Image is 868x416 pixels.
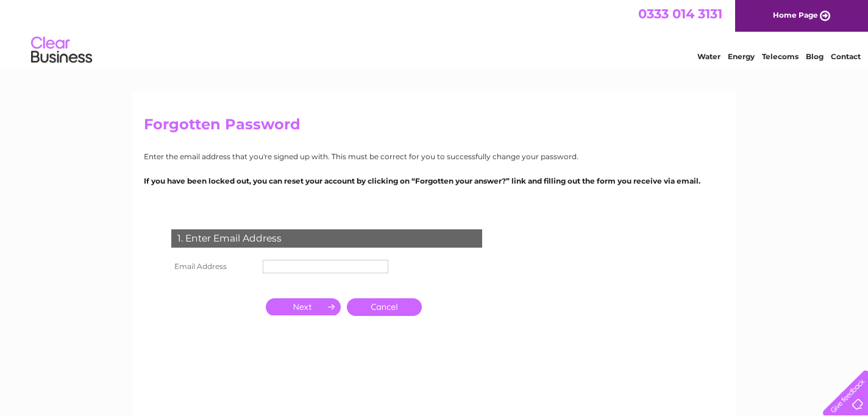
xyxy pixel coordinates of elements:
a: Energy [728,52,755,61]
th: Email Address [168,257,260,276]
a: Water [697,52,720,61]
h2: Forgotten Password [144,116,724,139]
div: Clear Business is a trading name of Verastar Limited (registered in [GEOGRAPHIC_DATA] No. 3667643... [147,7,723,59]
a: 0333 014 3131 [638,6,722,21]
a: Contact [831,52,861,61]
div: 1. Enter Email Address [171,229,482,248]
p: If you have been locked out, you can reset your account by clicking on “Forgotten your answer?” l... [144,175,724,187]
p: Enter the email address that you're signed up with. This must be correct for you to successfully ... [144,151,724,162]
a: Cancel [347,298,422,316]
a: Blog [806,52,824,61]
a: Telecoms [762,52,799,61]
img: logo.png [30,32,93,69]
